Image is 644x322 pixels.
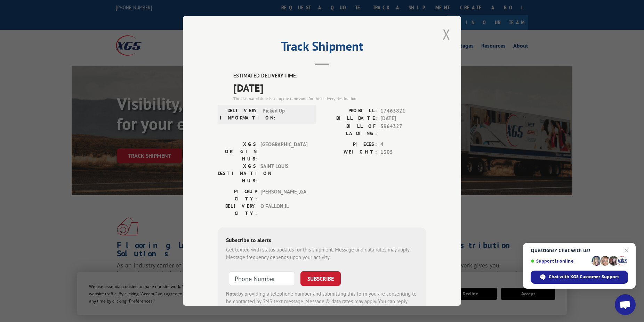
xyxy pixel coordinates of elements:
span: Chat with XGS Customer Support [549,274,619,280]
div: The estimated time is using the time zone for the delivery destination. [233,96,426,102]
span: 4 [380,141,426,149]
label: BILL OF LADING: [322,123,377,137]
label: PICKUP CITY: [218,188,257,203]
div: by providing a telephone number and submitting this form you are consenting to be contacted by SM... [226,290,418,314]
span: SAINT LOUIS [260,163,307,184]
h2: Track Shipment [218,41,426,55]
span: [GEOGRAPHIC_DATA] [260,141,307,163]
label: XGS DESTINATION HUB: [218,163,257,184]
span: 1305 [380,148,426,156]
label: WEIGHT: [322,148,377,156]
span: Chat with XGS Customer Support [531,271,628,284]
input: Phone Number [229,271,295,286]
span: 5964327 [380,123,426,137]
span: Questions? Chat with us! [531,248,628,253]
label: XGS ORIGIN HUB: [218,141,257,163]
span: 17463821 [380,107,426,115]
label: DELIVERY INFORMATION: [220,107,259,122]
span: Picked Up [263,107,309,122]
label: ESTIMATED DELIVERY TIME: [233,72,426,80]
label: PIECES: [322,141,377,149]
span: [PERSON_NAME] , GA [260,188,307,203]
div: Get texted with status updates for this shipment. Message and data rates may apply. Message frequ... [226,246,418,262]
div: Subscribe to alerts [226,236,418,246]
a: Open chat [615,294,636,315]
strong: Note: [226,290,238,297]
label: PROBILL: [322,107,377,115]
label: DELIVERY CITY: [218,203,257,217]
label: BILL DATE: [322,115,377,123]
button: SUBSCRIBE [300,271,341,286]
span: O FALLON , IL [260,203,307,217]
span: [DATE] [233,80,426,96]
span: [DATE] [380,115,426,123]
span: Support is online [531,258,589,264]
button: Close modal [441,25,452,44]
